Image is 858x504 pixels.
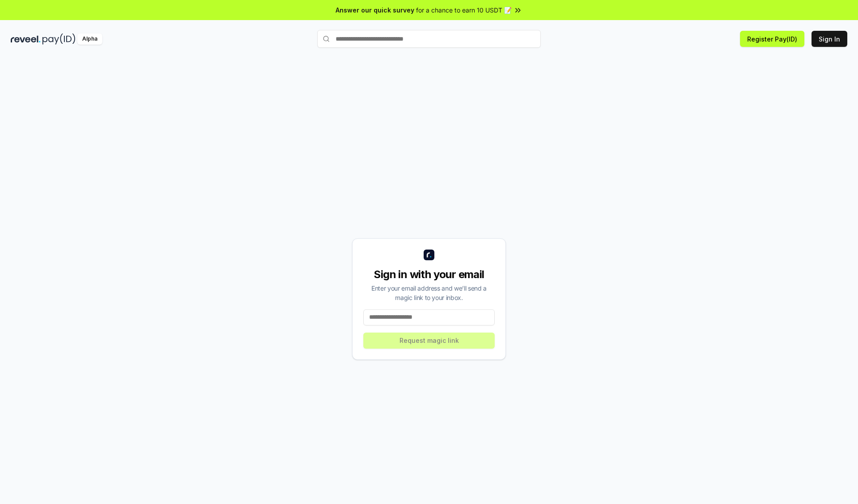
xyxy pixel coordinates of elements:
button: Register Pay(ID) [740,31,804,47]
div: Enter your email address and we’ll send a magic link to your inbox. [363,283,495,302]
img: reveel_dark [11,33,41,45]
button: Sign In [812,31,847,47]
div: Alpha [77,33,102,45]
span: Answer our quick survey [336,5,414,15]
img: pay_id [42,33,76,45]
div: Sign in with your email [363,267,495,282]
img: logo_small [424,250,434,260]
span: for a chance to earn 10 USDT 📝 [416,5,512,15]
